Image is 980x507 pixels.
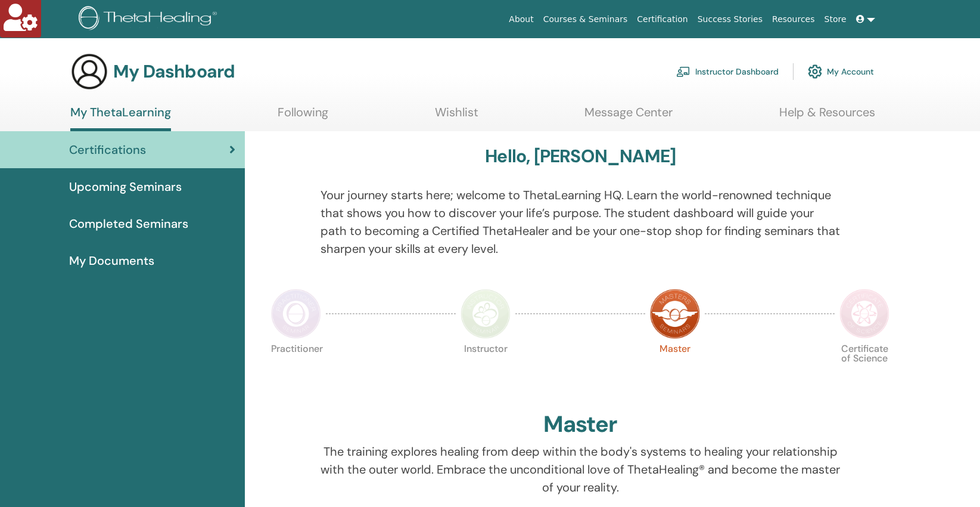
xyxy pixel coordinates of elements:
[650,344,700,394] p: Master
[779,105,875,128] a: Help & Resources
[69,215,188,233] span: Completed Seminars
[321,443,841,496] p: The training explores healing from deep within the body's systems to healing your relationship wi...
[504,8,538,30] a: About
[767,8,820,30] a: Resources
[539,8,633,30] a: Courses & Seminars
[650,289,700,339] img: Master
[435,105,478,128] a: Wishlist
[271,344,321,394] p: Practitioner
[69,178,182,196] span: Upcoming Seminars
[461,289,511,339] img: Instructor
[485,146,676,167] h3: Hello, [PERSON_NAME]
[278,105,328,128] a: Following
[839,289,889,339] img: Certificate of Science
[839,344,889,394] p: Certificate of Science
[584,105,673,128] a: Message Center
[676,58,779,85] a: Instructor Dashboard
[70,52,108,91] img: generic-user-icon.jpg
[79,6,221,33] img: logo.png
[461,344,511,394] p: Instructor
[632,8,692,30] a: Certification
[69,252,154,270] span: My Documents
[70,105,171,131] a: My ThetaLearning
[676,66,690,77] img: chalkboard-teacher.svg
[271,289,321,339] img: Practitioner
[69,141,146,159] span: Certifications
[113,61,235,82] h3: My Dashboard
[808,61,822,82] img: cog.svg
[321,186,841,258] p: Your journey starts here; welcome to ThetaLearning HQ. Learn the world-renowned technique that sh...
[543,411,617,438] h2: Master
[808,58,874,85] a: My Account
[820,8,851,30] a: Store
[693,8,767,30] a: Success Stories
